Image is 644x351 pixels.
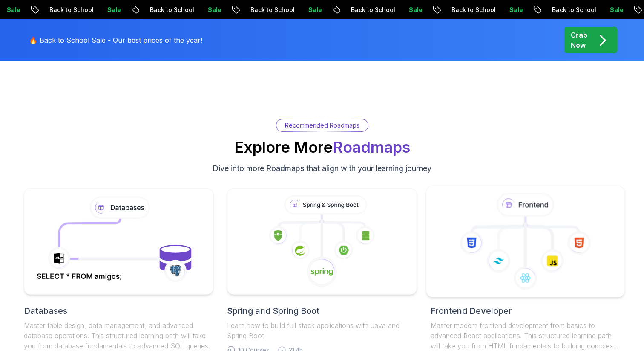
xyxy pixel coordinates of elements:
[29,35,202,45] p: 🔥 Back to School Sale - Our best prices of the year!
[24,320,213,351] p: Master table design, data management, and advanced database operations. This structured learning ...
[201,6,228,14] p: Sale
[43,6,101,14] p: Back to School
[431,305,620,317] h2: Frontend Developer
[503,6,530,14] p: Sale
[101,6,128,14] p: Sale
[213,162,431,174] p: Dive into more Roadmaps that align with your learning journey
[227,320,417,341] p: Learn how to build full stack applications with Java and Spring Boot
[285,121,359,130] p: Recommended Roadmaps
[431,320,620,351] p: Master modern frontend development from basics to advanced React applications. This structured le...
[234,139,410,156] h2: Explore More
[571,30,587,50] p: Grab Now
[603,6,630,14] p: Sale
[545,6,603,14] p: Back to School
[302,6,329,14] p: Sale
[445,6,503,14] p: Back to School
[24,305,213,317] h2: Databases
[344,6,402,14] p: Back to School
[244,6,302,14] p: Back to School
[402,6,429,14] p: Sale
[227,305,417,317] h2: Spring and Spring Boot
[333,138,410,157] span: Roadmaps
[143,6,201,14] p: Back to School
